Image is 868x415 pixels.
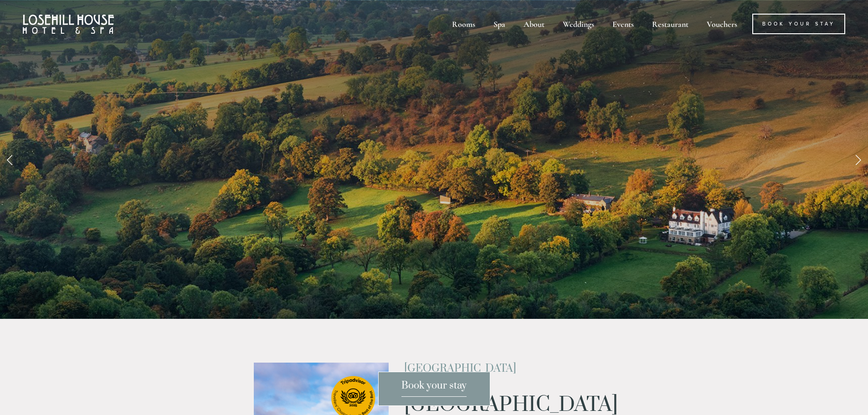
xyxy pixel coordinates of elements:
[604,14,642,34] div: Events
[378,372,490,406] a: Book your stay
[848,146,868,173] a: Next Slide
[485,14,514,34] div: Spa
[555,14,602,34] div: Weddings
[444,14,483,34] div: Rooms
[644,14,697,34] div: Restaurant
[699,14,745,34] a: Vouchers
[404,363,614,374] h2: [GEOGRAPHIC_DATA]
[23,15,114,34] img: Losehill House
[515,14,553,34] div: About
[401,379,467,397] span: Book your stay
[752,14,845,34] a: Book Your Stay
